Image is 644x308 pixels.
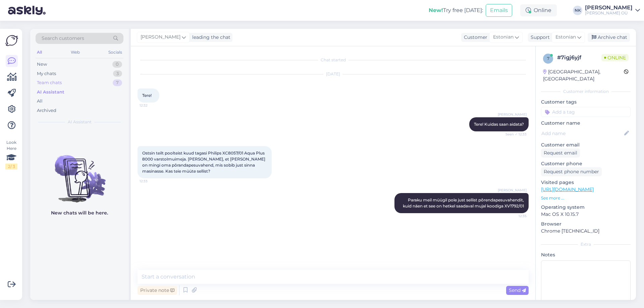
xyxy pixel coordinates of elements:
[461,34,487,41] div: Customer
[541,167,602,176] div: Request phone number
[37,107,56,114] div: Archived
[142,150,266,174] span: Ostsin teilt poolteist kuud tagasi Philips XC8057/01 Aqua Plus 8000 varstolmuimeja. [PERSON_NAME]...
[541,251,631,258] p: Notes
[557,54,601,62] div: # 7igj6yjf
[588,33,630,42] div: Archive chat
[42,35,84,42] span: Search customers
[541,228,631,235] p: Chrome [TECHNICAL_ID]
[5,164,17,170] div: 2 / 3
[541,120,631,127] p: Customer name
[509,287,526,293] span: Send
[541,141,631,148] p: Customer email
[142,93,152,98] span: Tere!
[36,48,43,57] div: All
[528,34,550,41] div: Support
[541,241,631,247] div: Extra
[68,119,92,125] span: AI Assistant
[498,112,527,117] span: [PERSON_NAME]
[403,197,525,208] span: Paraku meil müügil pole just sellist põrendapesuvahendit, kuid näen et see on hetkel saadaval muj...
[429,6,483,14] div: Try free [DATE]:
[190,34,230,41] div: leading the chat
[112,61,122,68] div: 0
[541,195,631,201] p: See more ...
[541,88,631,95] div: Customer information
[498,188,527,193] span: [PERSON_NAME]
[5,139,17,170] div: Look Here
[541,221,631,228] p: Browser
[585,5,633,10] div: [PERSON_NAME]
[51,209,108,217] p: New chats will be here.
[37,61,47,68] div: New
[501,132,527,137] span: Seen ✓ 12:33
[429,7,443,13] b: New!
[601,54,629,61] span: Online
[5,34,18,47] img: Askly Logo
[541,204,631,211] p: Operating system
[138,71,529,77] div: [DATE]
[541,130,623,137] input: Add name
[140,103,165,108] span: 12:32
[541,107,631,117] input: Add a tag
[138,57,529,63] div: Chat started
[541,160,631,167] p: Customer phone
[140,179,165,184] span: 12:33
[37,70,56,77] div: My chats
[541,148,580,158] div: Request email
[138,286,177,295] div: Private note
[520,4,557,16] div: Online
[543,68,624,82] div: [GEOGRAPHIC_DATA], [GEOGRAPHIC_DATA]
[113,70,122,77] div: 3
[493,34,514,41] span: Estonian
[107,48,123,57] div: Socials
[141,34,180,41] span: [PERSON_NAME]
[541,99,631,106] p: Customer tags
[37,98,43,105] div: All
[37,89,64,96] div: AI Assistant
[30,143,129,203] img: No chats
[69,48,81,57] div: Web
[486,4,512,17] button: Emails
[555,34,576,41] span: Estonian
[541,211,631,218] p: Mac OS X 10.15.7
[474,122,524,127] span: Tere! Kuidas saan aidata?
[37,79,62,86] div: Team chats
[547,56,549,61] span: 7
[573,6,582,15] div: NK
[541,186,594,192] a: [URL][DOMAIN_NAME]
[113,79,122,86] div: 7
[541,179,631,186] p: Visited pages
[585,5,640,16] a: [PERSON_NAME][PERSON_NAME] OÜ
[501,213,527,219] span: 12:35
[585,10,633,16] div: [PERSON_NAME] OÜ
